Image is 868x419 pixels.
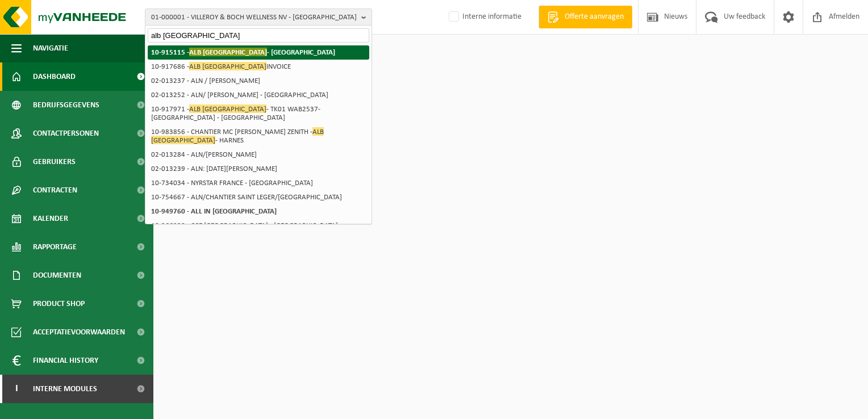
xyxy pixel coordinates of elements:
li: 02-013237 - ALN / [PERSON_NAME] [148,74,369,88]
span: Kalender [33,204,68,233]
span: Navigatie [33,34,68,62]
span: ALB [GEOGRAPHIC_DATA] [189,104,266,113]
span: ALB [GEOGRAPHIC_DATA] [189,48,267,56]
label: Interne informatie [446,9,521,26]
span: Offerte aanvragen [562,11,627,23]
a: Offerte aanvragen [539,6,632,28]
span: Interne modules [33,375,97,403]
li: 10-754667 - ALN/CHANTIER SAINT LEGER/[GEOGRAPHIC_DATA] [148,190,369,204]
li: 02-013239 - ALN: [DATE][PERSON_NAME] [148,162,369,176]
li: 10-734034 - NYRSTAR FRANCE - [GEOGRAPHIC_DATA] [148,176,369,190]
span: Product Shop [33,290,85,318]
span: Financial History [33,346,98,375]
li: 10-966930 - CCE [GEOGRAPHIC_DATA] - [GEOGRAPHIC_DATA] [148,219,369,233]
span: Bedrijfsgegevens [33,91,99,119]
span: Contracten [33,176,77,204]
span: Gebruikers [33,148,76,176]
span: Contactpersonen [33,119,99,148]
span: ALB [GEOGRAPHIC_DATA] [151,127,324,144]
span: Documenten [33,261,81,290]
li: 10-917686 - INVOICE [148,60,369,74]
button: 01-000001 - VILLEROY & BOCH WELLNESS NV - [GEOGRAPHIC_DATA] [145,9,372,26]
span: ALB [GEOGRAPHIC_DATA] [189,62,266,70]
span: Dashboard [33,62,76,91]
strong: 10-949760 - ALL IN [GEOGRAPHIC_DATA] [151,208,277,215]
span: 01-000001 - VILLEROY & BOCH WELLNESS NV - [GEOGRAPHIC_DATA] [151,9,357,26]
li: 10-983856 - CHANTIER MC [PERSON_NAME] ZENITH - - HARNES [148,125,369,148]
span: I [11,375,22,403]
li: 02-013252 - ALN/ [PERSON_NAME] - [GEOGRAPHIC_DATA] [148,88,369,102]
span: Acceptatievoorwaarden [33,318,125,346]
span: Rapportage [33,233,77,261]
li: 02-013284 - ALN/[PERSON_NAME] [148,148,369,162]
input: Zoeken naar gekoppelde vestigingen [148,28,369,43]
strong: 10-915115 - - [GEOGRAPHIC_DATA] [151,48,335,56]
li: 10-917971 - - TK01 WAB2537- [GEOGRAPHIC_DATA] - [GEOGRAPHIC_DATA] [148,102,369,125]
